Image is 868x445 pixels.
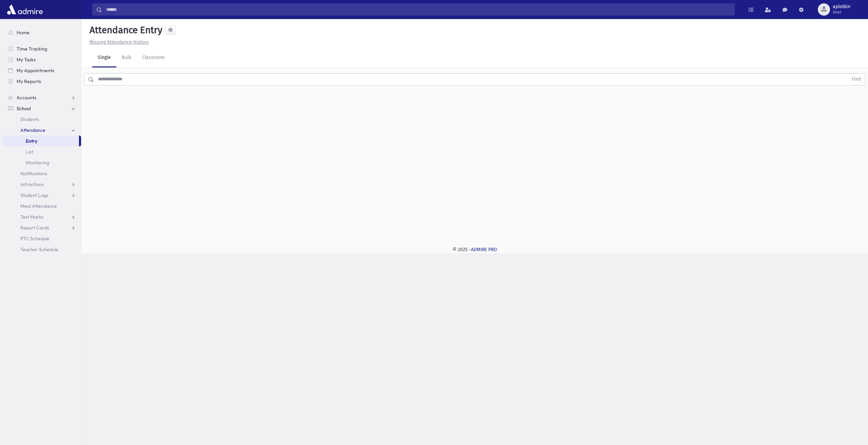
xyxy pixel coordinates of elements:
[26,160,49,166] span: Monitoring
[87,39,149,45] a: Missing Attendance History
[17,95,36,101] span: Accounts
[20,127,45,133] span: Attendance
[20,181,44,187] span: Infractions
[17,105,31,112] span: School
[17,78,41,84] span: My Reports
[3,43,81,54] a: Time Tracking
[3,54,81,65] a: My Tasks
[3,211,81,222] a: Test Marks
[137,48,170,67] a: Classroom
[833,9,850,15] span: User
[3,157,81,168] a: Monitoring
[20,192,48,198] span: Student Logs
[87,24,162,36] h5: Attendance Entry
[20,170,47,177] span: Notifications
[3,136,79,146] a: Entry
[3,201,81,211] a: Meal Attendance
[17,67,54,74] span: My Appointments
[20,225,49,231] span: Report Cards
[17,46,47,52] span: Time Tracking
[3,168,81,179] a: Notifications
[20,236,50,242] span: PTC Schedule
[3,179,81,190] a: Infractions
[3,146,81,157] a: List
[833,4,850,9] span: aplotkin
[3,190,81,201] a: Student Logs
[20,116,39,122] span: Students
[3,65,81,76] a: My Appointments
[3,92,81,103] a: Accounts
[3,233,81,244] a: PTC Schedule
[3,27,81,38] a: Home
[20,246,58,252] span: Teacher Schedule
[92,48,116,67] a: Single
[26,149,33,155] span: List
[471,247,497,252] a: ADMIRE PRO
[3,114,81,125] a: Students
[17,57,36,63] span: My Tasks
[5,3,44,16] img: AdmirePro
[102,3,734,16] input: Search
[3,244,81,255] a: Teacher Schedule
[92,246,857,253] div: © 2025 -
[20,214,43,220] span: Test Marks
[3,76,81,87] a: My Reports
[17,29,29,36] span: Home
[3,125,81,136] a: Attendance
[3,103,81,114] a: School
[20,203,57,209] span: Meal Attendance
[26,138,37,144] span: Entry
[848,74,865,85] button: Find
[3,222,81,233] a: Report Cards
[116,48,137,67] a: Bulk
[90,39,149,45] u: Missing Attendance History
